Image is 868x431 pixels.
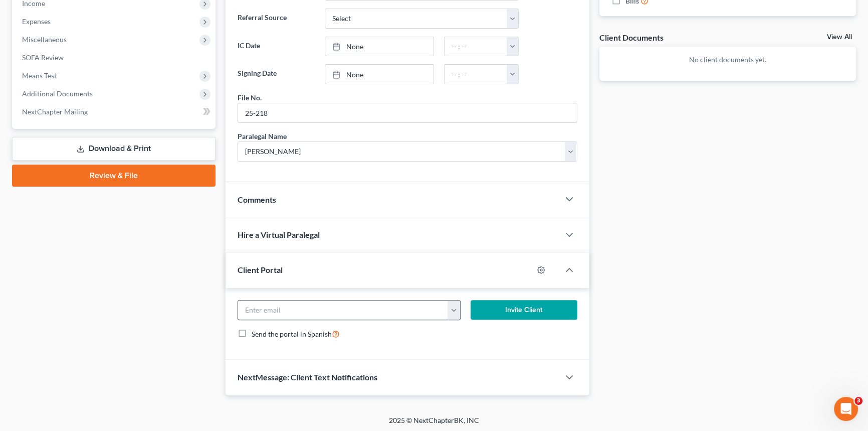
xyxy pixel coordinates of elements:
[325,37,433,56] a: None
[252,330,332,338] span: Send the portal in Spanish
[325,65,433,84] a: None
[22,17,51,26] span: Expenses
[854,397,862,405] span: 3
[233,37,320,57] label: IC Date
[22,89,93,98] span: Additional Documents
[238,230,320,239] span: Hire a Virtual Paralegal
[834,397,858,421] iframe: Intercom live chat
[238,301,448,320] input: Enter email
[238,131,287,141] div: Paralegal Name
[471,300,577,320] button: Invite Client
[14,103,215,121] a: NextChapter Mailing
[22,71,57,80] span: Means Test
[12,137,215,161] a: Download & Print
[445,65,508,84] input: -- : --
[12,165,215,187] a: Review & File
[445,37,508,56] input: -- : --
[827,34,852,41] a: View All
[238,195,276,204] span: Comments
[238,103,577,122] input: --
[14,49,215,67] a: SOFA Review
[233,9,320,29] label: Referral Source
[22,107,88,116] span: NextChapter Mailing
[22,53,64,62] span: SOFA Review
[238,92,262,103] div: File No.
[607,55,848,65] p: No client documents yet.
[238,372,377,382] span: NextMessage: Client Text Notifications
[233,64,320,84] label: Signing Date
[238,265,283,274] span: Client Portal
[22,35,67,44] span: Miscellaneous
[599,32,664,43] div: Client Documents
